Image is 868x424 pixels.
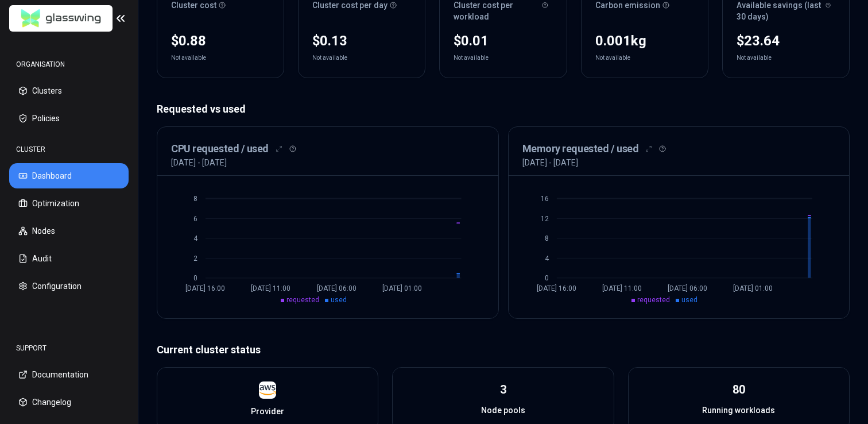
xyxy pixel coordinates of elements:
[193,274,197,282] tspan: 0
[193,215,197,223] tspan: 6
[602,284,642,292] tspan: [DATE] 11:00
[637,296,670,304] span: requested
[668,284,707,292] tspan: [DATE] 06:00
[157,101,850,117] p: Requested vs used
[540,215,548,223] tspan: 12
[733,381,745,398] div: 80
[737,52,772,64] div: Not available
[312,32,411,50] div: $0.13
[9,218,129,244] button: Nodes
[9,78,129,103] button: Clusters
[171,52,206,64] div: Not available
[9,53,129,76] div: ORGANISATION
[9,273,129,299] button: Configuration
[9,337,129,360] div: SUPPORT
[544,255,549,263] tspan: 4
[157,342,850,358] p: Current cluster status
[317,284,356,292] tspan: [DATE] 06:00
[737,32,835,50] div: $23.64
[331,296,347,304] span: used
[540,195,548,203] tspan: 16
[193,234,198,242] tspan: 4
[171,141,269,157] h3: CPU requested / used
[312,52,347,64] div: Not available
[544,274,548,282] tspan: 0
[259,381,276,399] img: aws
[522,141,639,157] h3: Memory requested / used
[193,255,197,263] tspan: 2
[9,390,129,415] button: Changelog
[251,406,284,417] span: Provider
[9,163,129,188] button: Dashboard
[9,191,129,216] button: Optimization
[454,52,489,64] div: Not available
[481,404,525,416] span: Node pools
[544,234,548,242] tspan: 8
[185,284,225,292] tspan: [DATE] 16:00
[382,284,422,292] tspan: [DATE] 01:00
[9,246,129,271] button: Audit
[286,296,319,304] span: requested
[9,138,129,161] div: CLUSTER
[500,381,506,398] div: 3
[17,5,106,32] img: GlassWing
[9,362,129,387] button: Documentation
[522,157,578,168] p: [DATE] - [DATE]
[9,106,129,131] button: Policies
[193,195,197,203] tspan: 8
[702,404,775,416] span: Running workloads
[171,157,227,168] p: [DATE] - [DATE]
[595,32,694,50] div: 0.001 kg
[454,32,552,50] div: $0.01
[595,52,630,64] div: Not available
[681,296,697,304] span: used
[537,284,576,292] tspan: [DATE] 16:00
[251,284,290,292] tspan: [DATE] 11:00
[171,32,270,50] div: $0.88
[733,284,773,292] tspan: [DATE] 01:00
